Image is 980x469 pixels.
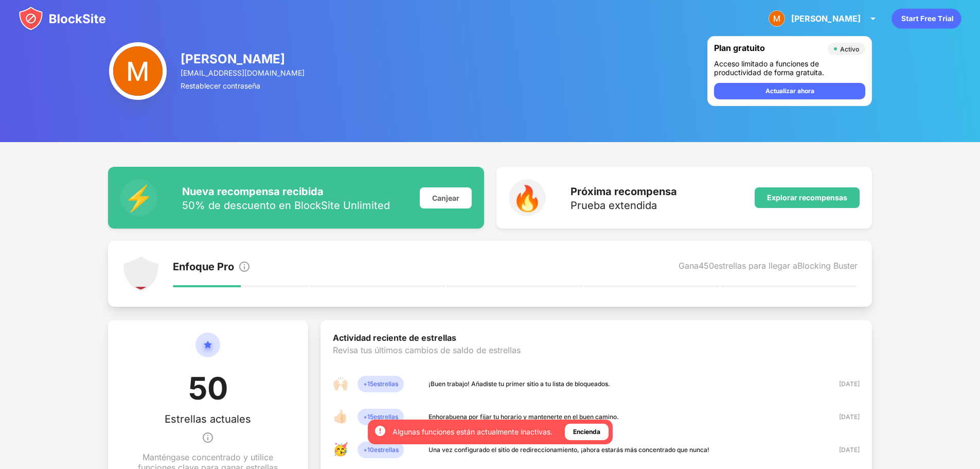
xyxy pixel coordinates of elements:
[429,446,709,454] font: Una vez configurado el sitio de redireccionamiento, ¡ahora estarás más concentrado que nunca!
[173,260,234,273] font: Enfoque Pro
[714,43,765,53] font: Plan gratuito
[165,413,251,425] font: Estrellas actuales
[181,81,260,90] font: Restablecer contraseña
[333,442,348,457] font: 🥳
[699,260,714,271] font: 450
[571,185,677,198] font: Próxima recompensa
[374,446,399,454] font: estrellas
[432,194,459,202] font: Canjear
[374,425,386,437] img: error-circle-white.svg
[769,10,785,27] img: ACg8ocKIEjhVIXN86QB2jN7XnMxC4ozAWoyNIAF9h9cpW7jBc0etGg=s96-c
[393,427,553,436] font: Algunas funciones están actualmente inactivas.
[363,446,367,454] font: +
[714,59,824,77] font: Acceso limitado a funciones de productividad de forma gratuita.
[188,370,228,407] font: 50
[679,260,699,271] font: Gana
[429,413,619,421] font: Enhorabuena por fijar tu horario y mantenerte en el buen camino.
[333,409,348,424] font: 👍🏻
[892,8,961,29] div: animación
[109,42,167,100] img: ACg8ocKIEjhVIXN86QB2jN7XnMxC4ozAWoyNIAF9h9cpW7jBc0etGg=s96-c
[765,87,814,95] font: Actualizar ahora
[363,380,367,388] font: +
[182,199,390,212] font: 50% de descuento en BlockSite Unlimited
[367,380,373,388] font: 15
[195,333,220,370] img: circle-star.svg
[367,446,374,454] font: 10
[429,380,610,388] font: ¡Buen trabajo! Añadiste tu primer sitio a tu lista de bloqueados.
[571,199,657,212] font: Prueba extendida
[333,333,456,343] font: Actividad reciente de estrellas
[333,376,348,391] font: 🙌🏻
[839,413,860,421] font: [DATE]
[797,260,858,271] font: Blocking Buster
[840,45,859,53] font: Activo
[839,446,860,454] font: [DATE]
[573,428,600,436] font: Encienda
[714,260,797,271] font: estrellas para llegar a
[123,183,154,213] font: ⚡️
[373,380,398,388] font: estrellas
[767,193,847,202] font: Explorar recompensas
[181,51,285,66] font: [PERSON_NAME]
[839,380,860,388] font: [DATE]
[182,185,324,198] font: Nueva recompensa recibida
[367,413,373,421] font: 15
[373,413,398,421] font: estrellas
[363,413,367,421] font: +
[19,6,106,31] img: blocksite-icon.svg
[512,183,543,213] font: 🔥
[122,255,159,292] img: points-level-1.svg
[202,425,214,450] img: info.svg
[238,260,251,273] img: info.svg
[333,345,521,355] font: Revisa tus últimos cambios de saldo de estrellas
[181,68,305,77] font: [EMAIL_ADDRESS][DOMAIN_NAME]
[791,13,861,24] font: [PERSON_NAME]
